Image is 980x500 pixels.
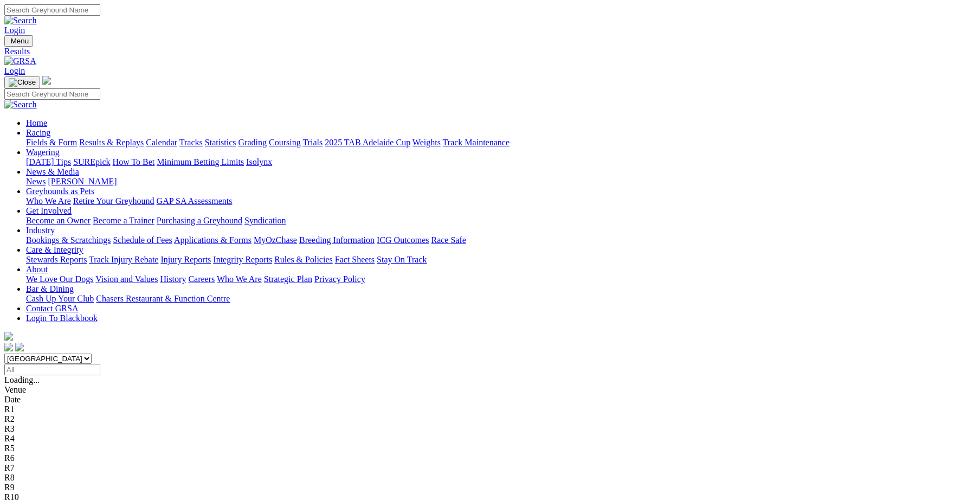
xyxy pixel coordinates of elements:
[73,157,110,166] a: SUREpick
[157,196,233,206] a: GAP SA Assessments
[26,177,46,186] a: News
[4,405,976,414] div: R1
[26,313,98,323] a: Login To Blackbook
[4,100,37,110] img: Search
[26,294,976,304] div: Bar & Dining
[205,138,236,147] a: Statistics
[4,25,25,35] a: Login
[146,138,177,147] a: Calendar
[26,284,74,293] a: Bar & Dining
[4,463,976,473] div: R7
[254,235,297,245] a: MyOzChase
[299,235,375,245] a: Breeding Information
[335,255,375,264] a: Fact Sheets
[157,216,242,225] a: Purchasing a Greyhound
[95,274,158,284] a: Vision and Values
[26,157,71,166] a: [DATE] Tips
[157,157,244,166] a: Minimum Betting Limits
[4,414,976,424] div: R2
[188,274,215,284] a: Careers
[4,385,976,395] div: Venue
[269,138,301,147] a: Coursing
[213,255,272,264] a: Integrity Reports
[26,226,55,235] a: Industry
[4,395,976,405] div: Date
[274,255,333,264] a: Rules & Policies
[4,35,33,47] button: Toggle navigation
[26,235,111,245] a: Bookings & Scratchings
[4,66,25,75] a: Login
[26,216,976,226] div: Get Involved
[26,157,976,167] div: Wagering
[4,4,100,16] input: Search
[26,245,83,254] a: Care & Integrity
[244,216,286,225] a: Syndication
[26,274,976,284] div: About
[4,16,37,25] img: Search
[246,157,272,166] a: Isolynx
[26,294,94,303] a: Cash Up Your Club
[217,274,262,284] a: Who We Are
[9,78,36,87] img: Close
[26,196,976,206] div: Greyhounds as Pets
[26,138,77,147] a: Fields & Form
[4,444,976,453] div: R5
[160,274,186,284] a: History
[26,255,87,264] a: Stewards Reports
[4,483,976,492] div: R9
[93,216,154,225] a: Become a Trainer
[4,453,976,463] div: R6
[26,274,93,284] a: We Love Our Dogs
[89,255,158,264] a: Track Injury Rebate
[26,255,976,265] div: Care & Integrity
[412,138,441,147] a: Weights
[26,128,50,137] a: Racing
[4,364,100,375] input: Select date
[11,37,29,45] span: Menu
[4,424,976,434] div: R3
[26,148,60,157] a: Wagering
[314,274,365,284] a: Privacy Policy
[4,47,976,56] a: Results
[26,235,976,245] div: Industry
[113,157,155,166] a: How To Bet
[26,138,976,148] div: Racing
[73,196,154,206] a: Retire Your Greyhound
[26,167,79,176] a: News & Media
[113,235,172,245] a: Schedule of Fees
[79,138,144,147] a: Results & Replays
[443,138,510,147] a: Track Maintenance
[4,56,36,66] img: GRSA
[264,274,312,284] a: Strategic Plan
[431,235,466,245] a: Race Safe
[4,88,100,100] input: Search
[4,375,40,384] span: Loading...
[238,138,267,147] a: Grading
[160,255,211,264] a: Injury Reports
[4,76,40,88] button: Toggle navigation
[26,118,47,127] a: Home
[377,235,429,245] a: ICG Outcomes
[174,235,252,245] a: Applications & Forms
[4,434,976,444] div: R4
[96,294,230,303] a: Chasers Restaurant & Function Centre
[26,177,976,187] div: News & Media
[26,187,94,196] a: Greyhounds as Pets
[325,138,410,147] a: 2025 TAB Adelaide Cup
[48,177,117,186] a: [PERSON_NAME]
[26,304,78,313] a: Contact GRSA
[26,265,48,274] a: About
[4,343,13,351] img: facebook.svg
[42,76,51,85] img: logo-grsa-white.png
[26,196,71,206] a: Who We Are
[302,138,323,147] a: Trials
[26,206,72,215] a: Get Involved
[4,473,976,483] div: R8
[179,138,203,147] a: Tracks
[377,255,427,264] a: Stay On Track
[26,216,91,225] a: Become an Owner
[15,343,24,351] img: twitter.svg
[4,332,13,341] img: logo-grsa-white.png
